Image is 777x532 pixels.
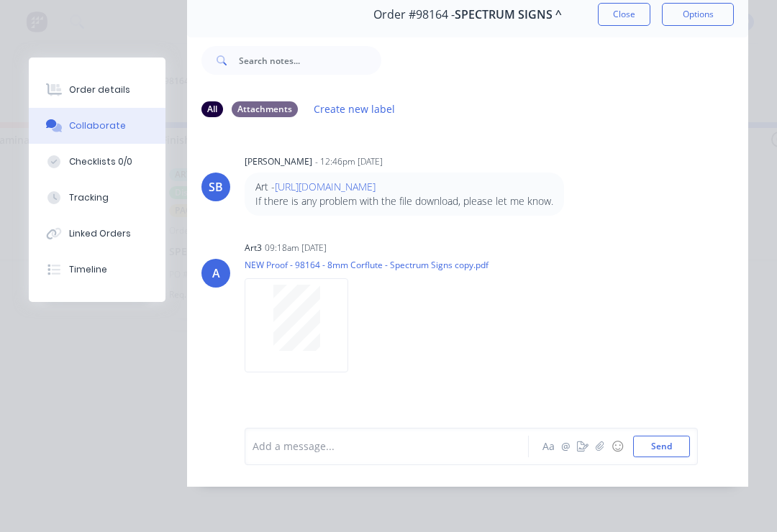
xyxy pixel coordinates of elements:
a: [URL][DOMAIN_NAME] [275,180,376,193]
button: Create new label [306,99,403,119]
span: Order #98164 - [373,8,455,22]
button: Send [633,436,690,457]
div: art3 [245,242,262,254]
button: Aa [540,438,557,455]
input: Search notes... [239,46,381,75]
div: [PERSON_NAME] [245,155,312,168]
button: Checklists 0/0 [29,144,165,180]
button: ☺ [609,438,626,455]
button: Linked Orders [29,216,165,252]
button: Collaborate [29,108,165,144]
button: Tracking [29,180,165,216]
span: SPECTRUM SIGNS ^ [455,8,562,22]
button: Options [662,3,734,26]
div: Collaborate [69,119,126,132]
p: Art - [255,180,553,194]
div: A [212,265,220,282]
div: Attachments [232,101,298,117]
div: Checklists 0/0 [69,155,132,168]
button: Close [598,3,650,26]
div: - 12:46pm [DATE] [315,155,383,168]
div: 09:18am [DATE] [265,242,327,254]
div: Tracking [69,191,109,204]
div: Timeline [69,263,107,276]
button: Timeline [29,252,165,288]
button: @ [557,438,574,455]
div: Order details [69,83,130,96]
p: If there is any problem with the file download, please let me know. [255,194,553,208]
p: NEW Proof - 98164 - 8mm Corflute - Spectrum Signs copy.pdf [245,259,489,271]
div: SB [209,178,223,196]
button: Order details [29,72,165,108]
div: All [201,101,223,117]
div: Linked Orders [69,227,131,240]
